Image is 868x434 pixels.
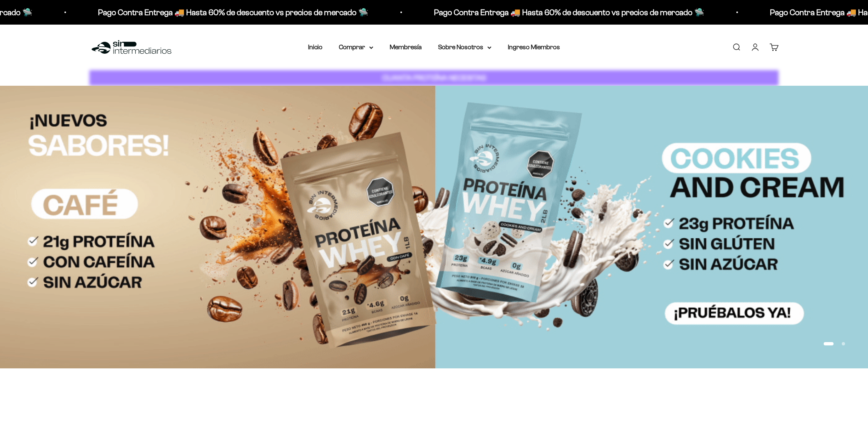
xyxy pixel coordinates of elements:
a: Membresía [390,43,422,50]
p: Pago Contra Entrega 🚚 Hasta 60% de descuento vs precios de mercado 🛸 [97,6,368,19]
summary: Comprar [339,42,373,53]
p: Pago Contra Entrega 🚚 Hasta 60% de descuento vs precios de mercado 🛸 [433,6,704,19]
summary: Sobre Nosotros [438,42,491,53]
a: Inicio [308,43,322,50]
strong: CUANTA PROTEÍNA NECESITAS [382,73,486,82]
a: Ingreso Miembros [508,43,560,50]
